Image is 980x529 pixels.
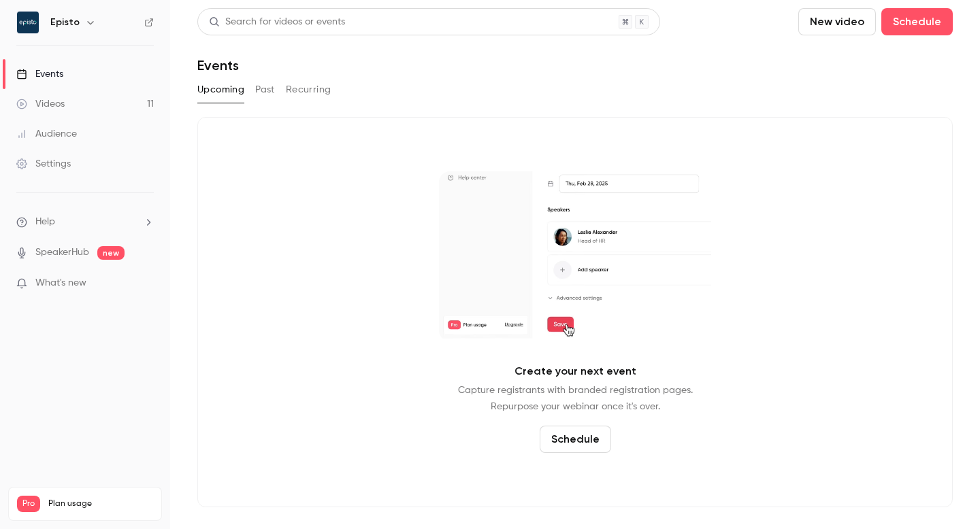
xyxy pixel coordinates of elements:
[197,57,239,73] h1: Events
[881,8,953,35] button: Schedule
[209,15,345,29] div: Search for videos or events
[35,276,86,290] span: What's new
[17,12,39,33] img: Episto
[458,382,693,415] p: Capture registrants with branded registration pages. Repurpose your webinar once it's over.
[16,97,65,111] div: Videos
[35,245,89,260] a: SpeakerHub
[255,79,275,101] button: Past
[514,363,636,379] p: Create your next event
[137,277,154,290] iframe: Noticeable Trigger
[798,8,876,35] button: New video
[286,79,331,101] button: Recurring
[17,496,40,512] span: Pro
[97,246,125,260] span: new
[50,16,80,29] h6: Episto
[16,127,77,141] div: Audience
[48,498,153,509] span: Plan usage
[16,67,63,81] div: Events
[16,157,71,171] div: Settings
[197,79,244,101] button: Upcoming
[16,215,154,229] li: help-dropdown-opener
[35,215,55,229] span: Help
[540,426,611,453] button: Schedule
